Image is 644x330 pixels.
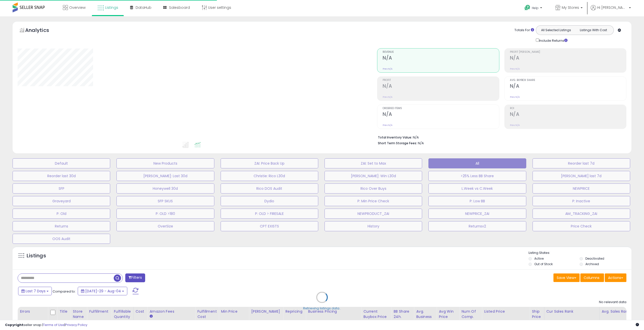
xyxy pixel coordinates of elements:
[116,209,214,219] button: P: OLD >180
[533,183,630,194] button: NEWPRICE
[383,83,499,90] h2: N/A
[591,5,631,16] a: Hi [PERSON_NAME]
[510,83,626,90] h2: N/A
[520,1,547,16] a: Help
[105,5,118,10] span: Listings
[383,111,499,118] h2: N/A
[562,5,579,10] span: My Stores
[575,27,612,33] button: Listings With Cost
[514,28,534,33] div: Totals For
[510,111,626,118] h2: N/A
[221,183,318,194] button: Rico DOS Audit
[524,5,531,11] i: Get Help
[383,67,392,70] small: Prev: N/A
[383,124,392,127] small: Prev: N/A
[378,134,623,140] li: N/A
[325,209,422,219] button: NEWPRODUCT_ZAI
[13,183,110,194] button: SFP
[533,221,630,231] button: Price Check
[69,5,86,10] span: Overview
[533,158,630,168] button: Reorder last 7d
[510,96,520,99] small: Prev: N/A
[303,306,341,311] div: Retrieving listings data..
[378,135,412,139] b: Total Inventory Value:
[116,221,214,231] button: OverSize
[116,171,214,181] button: [PERSON_NAME]: Last 30d
[533,196,630,206] button: P: Inactive
[533,209,630,219] button: AM_TRACKING_ZAI
[13,209,110,219] button: P: Old
[383,79,499,82] span: Profit
[5,323,87,327] div: seller snap | |
[116,158,214,168] button: New Products
[325,183,422,194] button: Rico Over Buys
[383,96,392,99] small: Prev: N/A
[510,55,626,62] h2: N/A
[510,79,626,82] span: Avg. Buybox Share
[533,171,630,181] button: [PERSON_NAME] last 7d
[221,158,318,168] button: ZAI: Price Back Up
[13,234,110,244] button: OOS Audit
[221,171,318,181] button: Christie: Rico L30d
[136,5,151,10] span: DataHub
[169,5,190,10] span: Salesboard
[325,171,422,181] button: [PERSON_NAME]: Win L30d
[510,67,520,70] small: Prev: N/A
[510,51,626,54] span: Profit [PERSON_NAME]
[597,5,627,10] span: Hi [PERSON_NAME]
[383,51,499,54] span: Revenue
[428,221,526,231] button: Returnsv2
[13,171,110,181] button: Reorder last 30d
[383,107,499,110] span: Ordered Items
[13,196,110,206] button: Graveyard
[428,209,526,219] button: NEWPRICE_ZAI
[325,196,422,206] button: P: Min Price Check
[13,158,110,168] button: Default
[418,141,424,146] span: N/A
[383,55,499,62] h2: N/A
[221,221,318,231] button: CPT EXISTS
[221,209,318,219] button: P: OLD > FIRESALE
[510,124,520,127] small: Prev: N/A
[116,183,214,194] button: Honeywell 30d
[13,221,110,231] button: Returns
[325,221,422,231] button: History
[5,322,23,327] strong: Copyright
[428,196,526,206] button: P: Low BB
[510,107,626,110] span: ROI
[532,37,574,43] div: Include Returns
[428,171,526,181] button: >25% Less BB Share
[221,196,318,206] button: Dydio
[378,141,417,145] b: Short Term Storage Fees:
[537,27,575,33] button: All Selected Listings
[325,158,422,168] button: ZAI: Set to Max
[428,183,526,194] button: L.Week vs C.Week
[428,158,526,168] button: All
[532,6,539,10] span: Help
[116,196,214,206] button: SFP SKUS
[25,27,59,35] h5: Analytics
